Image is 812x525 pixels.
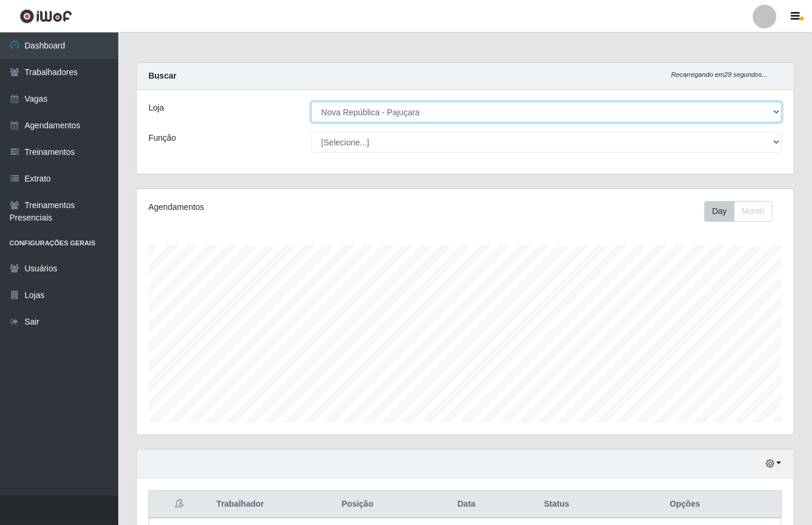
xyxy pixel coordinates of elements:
[704,201,772,222] div: First group
[589,491,782,518] th: Opções
[525,491,589,518] th: Status
[734,201,772,222] button: Month
[148,71,176,80] strong: Buscar
[409,491,525,518] th: Data
[148,201,402,213] div: Agendamentos
[148,102,164,114] label: Loja
[671,71,768,78] i: Recarregando em 29 segundos...
[704,201,735,222] button: Day
[704,201,782,222] div: Toolbar with button groups
[148,132,176,144] label: Função
[306,491,408,518] th: Posição
[209,491,306,518] th: Trabalhador
[20,9,72,24] img: CoreUI Logo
